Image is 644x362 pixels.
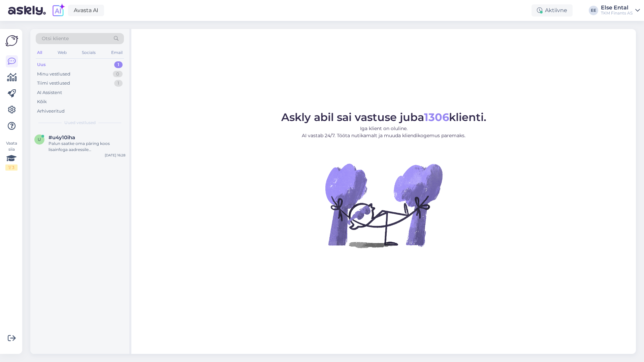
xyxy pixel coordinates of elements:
[601,5,640,16] a: Else EntalTKM Finants AS
[37,108,65,115] div: Arhiveeritud
[114,80,123,87] div: 1
[42,35,69,42] span: Otsi kliente
[38,137,41,142] span: u
[68,5,104,16] a: Avasta AI
[323,145,444,266] img: No Chat active
[36,48,43,57] div: All
[589,6,598,15] div: EE
[37,71,70,78] div: Minu vestlused
[110,48,124,57] div: Email
[532,4,573,17] div: Aktiivne
[49,134,75,141] span: #u4y10iha
[5,140,18,171] div: Vaata siia
[56,48,68,57] div: Web
[37,80,70,87] div: Tiimi vestlused
[37,98,47,105] div: Kõik
[281,111,486,124] span: Askly abil sai vastuse juba klienti.
[80,48,97,57] div: Socials
[49,141,125,153] div: Palun saatke oma päring koos lisainfoga aadressile [EMAIL_ADDRESS][DOMAIN_NAME], et saaksime Teie...
[64,120,96,126] span: Uued vestlused
[37,61,46,68] div: Uus
[601,5,633,10] div: Else Ental
[105,153,125,158] div: [DATE] 16:28
[424,111,449,124] b: 1306
[601,10,633,16] div: TKM Finants AS
[5,164,18,171] div: 1 / 3
[5,34,18,47] img: Askly Logo
[51,3,65,18] img: explore-ai
[113,71,123,78] div: 0
[114,61,123,68] div: 1
[281,125,486,139] p: Iga klient on oluline. AI vastab 24/7. Tööta nutikamalt ja muuda kliendikogemus paremaks.
[37,89,62,96] div: AI Assistent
